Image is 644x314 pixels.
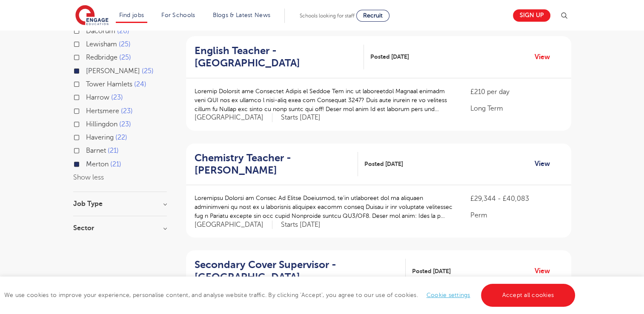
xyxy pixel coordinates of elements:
h3: Sector [73,225,167,231]
span: Schools looking for staff [300,13,355,19]
span: 23 [119,120,131,128]
p: Starts [DATE] [281,113,321,122]
span: [GEOGRAPHIC_DATA] [195,113,272,122]
input: Havering 22 [86,134,92,139]
span: Redbridge [86,54,117,61]
input: [PERSON_NAME] 25 [86,67,92,73]
span: Hillingdon [86,120,117,128]
span: Tower Hamlets [86,80,132,88]
p: Starts [DATE] [281,220,321,229]
a: Accept all cookies [481,284,575,307]
input: Merton 21 [86,160,92,166]
a: For Schools [161,12,195,18]
input: Hillingdon 23 [86,120,92,126]
span: Posted [DATE] [412,267,451,276]
span: 23 [111,94,123,101]
h2: Chemistry Teacher - [PERSON_NAME] [195,152,351,177]
img: Engage Education [75,5,109,26]
p: Perm [470,210,562,220]
a: Sign up [513,9,550,22]
span: 24 [134,80,146,88]
span: Barnet [86,147,106,154]
span: Dacorum [86,27,115,35]
p: £210 per day [470,87,562,97]
input: Barnet 21 [86,147,92,152]
a: Chemistry Teacher - [PERSON_NAME] [195,152,358,177]
span: 21 [108,147,119,154]
input: Lewisham 25 [86,40,92,46]
button: Show less [73,174,104,181]
p: Loremip Dolorsit ame Consectet Adipis el Seddoe Tem inc ut laboreetdol Magnaal enimadm veni QUI n... [195,87,454,114]
p: Loremipsu Dolorsi am Consec Ad Elitse Doeiusmod, te’in utlaboreet dol ma aliquaen adminimveni qu ... [195,194,454,220]
input: Hertsmere 23 [86,107,92,113]
span: Hertsmere [86,107,119,115]
span: 25 [119,40,131,48]
a: Cookie settings [426,292,470,298]
span: 25 [142,67,154,75]
span: Harrow [86,94,109,101]
h2: Secondary Cover Supervisor - [GEOGRAPHIC_DATA] [195,259,399,283]
a: Recruit [356,10,389,22]
span: [GEOGRAPHIC_DATA] [195,220,272,229]
input: Tower Hamlets 24 [86,80,92,86]
span: Merton [86,160,109,168]
h3: Job Type [73,200,167,207]
a: Find jobs [119,12,144,18]
a: View [535,158,556,169]
span: 22 [115,134,127,141]
span: [PERSON_NAME] [86,67,140,75]
p: £29,344 - £40,083 [470,194,562,204]
span: Havering [86,134,114,141]
span: Posted [DATE] [364,160,403,168]
a: Blogs & Latest News [213,12,271,18]
input: Harrow 23 [86,94,92,99]
input: Redbridge 25 [86,54,92,59]
a: Secondary Cover Supervisor - [GEOGRAPHIC_DATA] [195,259,406,283]
a: English Teacher - [GEOGRAPHIC_DATA] [195,45,364,69]
span: 23 [121,107,133,115]
span: Posted [DATE] [370,52,409,61]
h2: English Teacher - [GEOGRAPHIC_DATA] [195,45,357,69]
span: Lewisham [86,40,117,48]
a: View [535,265,556,277]
span: 25 [119,54,131,61]
span: We use cookies to improve your experience, personalise content, and analyse website traffic. By c... [4,292,577,298]
a: View [535,51,556,63]
p: Long Term [470,103,562,114]
span: 21 [110,160,121,168]
span: 26 [117,27,129,35]
span: Recruit [363,12,383,19]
